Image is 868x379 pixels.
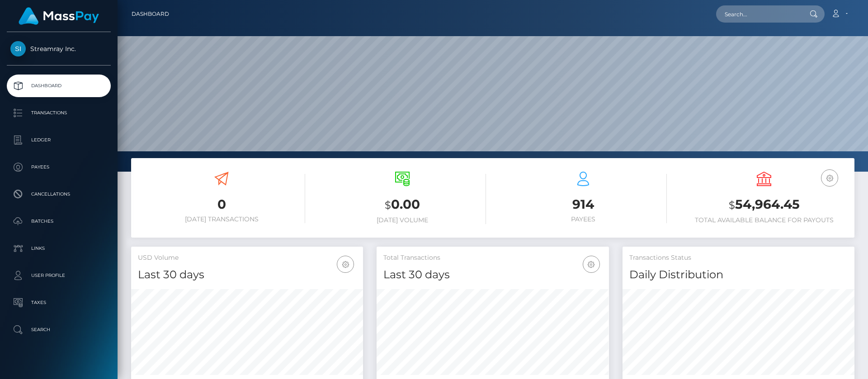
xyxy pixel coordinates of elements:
[138,196,305,213] h3: 0
[10,41,26,56] img: Streamray Inc.
[629,267,848,283] h4: Daily Distribution
[19,7,99,25] img: MassPay Logo
[7,156,111,178] a: Payees
[716,5,801,23] input: Search...
[500,196,667,213] h3: 914
[7,291,111,314] a: Taxes
[7,183,111,206] a: Cancellations
[10,187,107,201] p: Cancellations
[383,267,602,283] h4: Last 30 days
[10,160,107,174] p: Payees
[7,237,111,260] a: Links
[7,264,111,287] a: User Profile
[10,323,107,337] p: Search
[138,215,305,223] h6: [DATE] Transactions
[7,45,111,53] span: Streamray Inc.
[10,296,107,309] p: Taxes
[629,253,848,262] h5: Transactions Status
[385,199,391,211] small: $
[10,106,107,120] p: Transactions
[500,215,667,223] h6: Payees
[680,216,848,224] h6: Total Available Balance for Payouts
[680,196,848,214] h3: 54,964.45
[319,196,486,214] h3: 0.00
[7,210,111,233] a: Batches
[10,79,107,93] p: Dashboard
[7,75,111,97] a: Dashboard
[7,102,111,124] a: Transactions
[10,242,107,255] p: Links
[383,253,602,262] h5: Total Transactions
[138,253,356,262] h5: USD Volume
[138,267,356,283] h4: Last 30 days
[10,269,107,282] p: User Profile
[729,199,735,211] small: $
[10,133,107,147] p: Ledger
[319,216,486,224] h6: [DATE] Volume
[10,215,107,228] p: Batches
[132,5,169,23] a: Dashboard
[7,318,111,341] a: Search
[7,129,111,151] a: Ledger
